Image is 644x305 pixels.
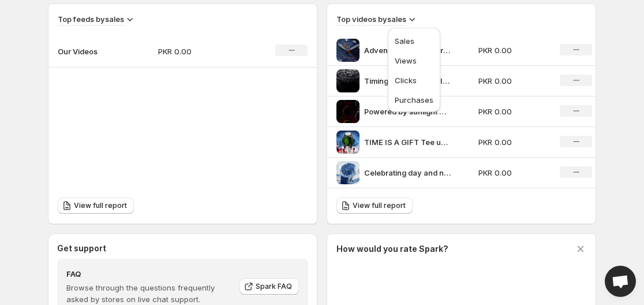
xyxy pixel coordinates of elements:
h3: Get support [57,243,106,254]
a: View full report [336,198,413,214]
h3: Top videos by sales [336,13,406,25]
p: PKR 0.00 [158,46,240,57]
img: Powered by sunlight NO PITSTOP REQUIRED__Fueled by the sun and built for speed the new TAG He [336,100,360,123]
p: PKR 0.00 [478,75,546,87]
span: Purchases [395,95,433,105]
span: View full report [353,201,406,210]
span: Clicks [395,76,417,85]
p: TIME IS A GIFT Tee up the ultimate gift for any golf enthusiast With exclusive watch faces and [364,136,451,148]
img: Timing is everything_Infused with robust expressive energy the new TAG Heuer Monaco Split-Sec [336,69,360,92]
h4: FAQ [66,268,231,280]
p: Our Videos [58,46,115,57]
a: Open chat [605,266,636,297]
p: Timing is everything_Infused with robust expressive energy the new TAG Heuer Monaco Split-Sec [364,75,451,87]
img: TIME IS A GIFT Tee up the ultimate gift for any golf enthusiast With exclusive watch faces and [336,131,360,154]
a: Spark FAQ [239,278,299,295]
h3: How would you rate Spark? [336,243,448,255]
a: View full report [58,198,134,214]
p: Browse through the questions frequently asked by stores on live chat support. [66,282,231,305]
p: PKR 0.00 [478,136,546,148]
span: View full report [74,201,127,210]
p: Adventure made effortless Crafted for optimal legibility and smooth handling the TAG Heuer Aqu [364,44,451,56]
p: Powered by sunlight NO PITSTOP REQUIRED__Fueled by the sun and built for speed the new TAG He [364,106,451,117]
h3: Top feeds by sales [58,13,124,25]
p: PKR 0.00 [478,167,546,178]
span: Spark FAQ [256,282,292,291]
p: PKR 0.00 [478,44,546,56]
img: Adventure made effortless Crafted for optimal legibility and smooth handling the TAG Heuer Aqu [336,39,360,62]
span: Sales [395,36,414,46]
p: Celebrating day and nightDont miss the chance to wish your loved ones a happy TAGHeuerHoliday [364,167,451,178]
p: PKR 0.00 [478,106,546,117]
img: Celebrating day and nightDont miss the chance to wish your loved ones a happy TAGHeuerHoliday [336,161,360,184]
span: Views [395,56,417,65]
